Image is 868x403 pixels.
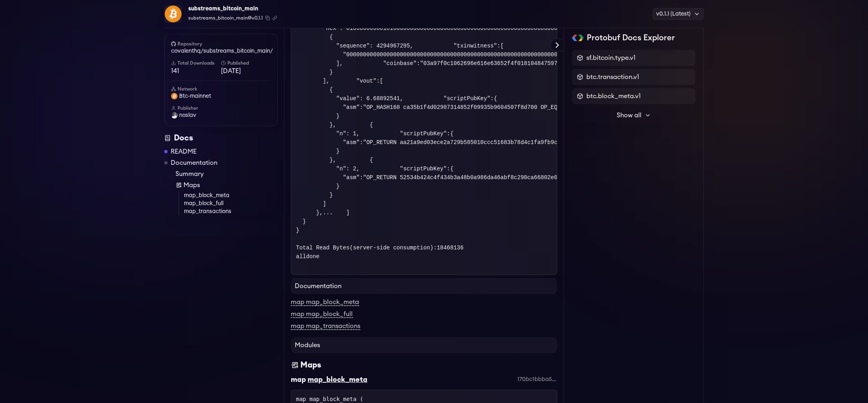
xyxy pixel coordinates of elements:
span: : 4294967295, [296,43,413,49]
span: "txinwitness" [454,43,497,49]
span: : [360,166,454,172]
img: Maps icon [291,360,299,371]
span: all [296,253,320,260]
span: } [336,148,339,154]
a: Maps [176,180,278,190]
span: Show all [617,111,641,120]
span: "OP_RETURN 52534b424c4f434b3a48b0a986da46abf8c290ca66802e0bb6adb91ac2da9662a3d397382800596191" [363,174,678,181]
h2: Protobuf Docs Explorer [587,32,675,43]
button: Show all [572,107,695,123]
img: btc-mainnet [171,93,178,99]
h6: Repository [171,41,271,47]
span: ... [323,209,333,216]
img: Package Logo [165,6,181,22]
span: 18468136 [437,245,464,251]
span: } [329,69,333,75]
span: "coinbase" [383,60,416,67]
span: : [360,130,454,137]
span: : , [296,139,648,146]
span: { [450,130,454,137]
span: : [329,78,383,84]
span: , [296,122,336,128]
h6: Published [221,60,271,66]
span: Total Read Bytes server-side consumption : [296,245,464,251]
button: Copy package name and version [265,16,270,20]
span: } [336,183,339,190]
span: "scriptPubKey" [400,130,447,137]
div: v0.1.1 (Latest) [653,8,704,20]
span: "OP_HASH160 ca35b1f4d02907314852f09935b9604507f8d700 OP_EQUAL" [363,104,571,111]
a: map map_block_meta [291,299,359,306]
span: { [370,122,373,128]
h6: Total Downloads [171,60,221,66]
span: "n" [336,130,346,137]
span: [ [380,78,383,84]
a: map map_block_full [291,311,353,318]
span: } [316,209,319,216]
span: : 2, [296,166,360,172]
span: : , [296,174,681,181]
a: README [171,147,197,156]
span: 141 [171,66,221,76]
span: { [494,95,497,102]
div: Maps [300,360,321,371]
div: Docs [164,132,278,144]
span: : , [296,104,574,111]
h6: Publisher [171,105,271,111]
span: ( [349,245,353,251]
span: btc.block_meta.v1 [586,91,641,101]
span: substreams_bitcoin_main@v0.1.1 [188,14,263,22]
div: map_block_meta [308,374,367,385]
span: done [306,253,320,260]
span: : [403,95,497,102]
span: "OP_RETURN aa21a9ed03ece2a729b585010ccc51683b78d4c1fa9fb9c2962bea9e7ca52391a01f3e4a" [363,139,645,146]
a: Summary [176,169,278,179]
span: "value" [336,95,360,102]
span: noslav [179,111,196,119]
span: } [336,113,339,119]
span: } [296,227,299,233]
a: noslav [171,111,271,119]
a: map_block_meta [184,192,278,200]
a: covalenthq/substreams_bitcoin_main/ [171,47,271,55]
div: 170bc1bbba5b9bf561469bbb400944c8078277c6 [517,375,557,383]
h6: Network [171,86,271,92]
img: User Avatar [171,112,178,119]
span: ] [336,60,339,67]
div: map [291,374,306,385]
span: } [303,218,306,225]
a: Documentation [171,158,217,168]
a: map_block_full [184,200,278,207]
a: map map_transactions [291,323,360,330]
span: "sequence" [336,43,370,49]
span: "vout" [356,78,376,84]
span: { [329,34,333,40]
span: "scriptPubKey" [444,95,491,102]
span: , [296,60,343,67]
span: "0000000000000000000000000000000000000000000000000000000000000000" [343,51,564,58]
a: btc-mainnet [171,92,271,100]
span: sf.bitcoin.type.v1 [586,53,635,63]
span: "asm" [343,139,360,146]
span: } [329,157,333,163]
span: { [450,166,454,172]
span: "n" [336,166,346,172]
span: { [329,87,333,93]
span: "asm" [343,174,360,181]
img: Map icon [176,182,182,188]
span: ] [346,209,349,216]
img: Protobuf [572,35,584,41]
h4: Documentation [291,278,557,294]
span: : [413,43,504,49]
h4: Modules [291,337,557,353]
span: : 6.68892541, [296,95,403,102]
span: , [296,78,329,84]
span: btc-mainnet [179,92,211,100]
span: , [296,157,336,163]
span: { [370,157,373,163]
span: ] [323,201,326,207]
span: ) [430,245,433,251]
img: github [171,41,176,46]
span: btc.transaction.v1 [586,72,639,82]
span: : 1, [296,130,360,137]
